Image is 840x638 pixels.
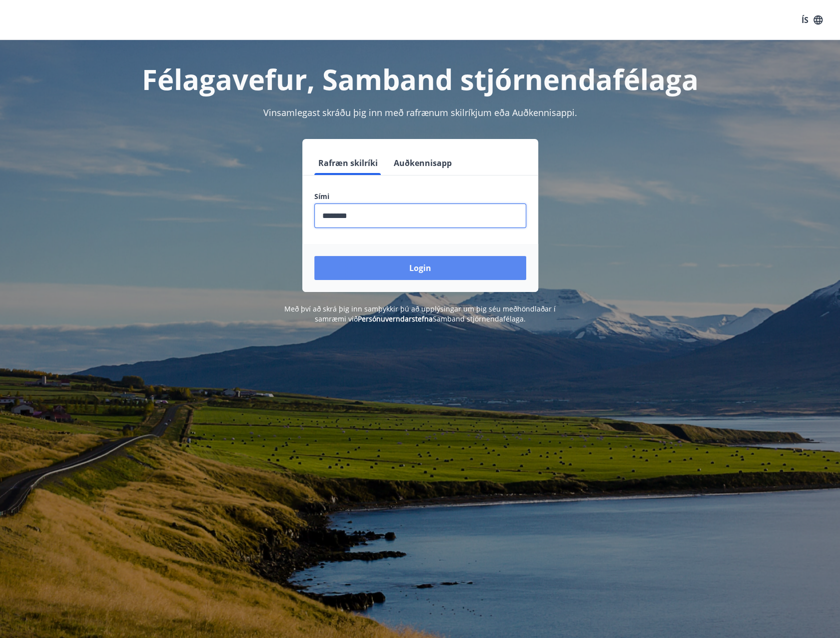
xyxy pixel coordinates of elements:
button: Rafræn skilríki [314,151,382,175]
label: Sími [314,191,526,201]
button: Login [314,256,526,280]
button: Auðkennisapp [390,151,456,175]
span: Vinsamlegast skráðu þig inn með rafrænum skilríkjum eða Auðkennisappi. [263,106,577,118]
h1: Félagavefur, Samband stjórnendafélaga [72,60,768,98]
a: Persónuverndarstefna [358,314,433,323]
button: ÍS [796,11,828,29]
span: Með því að skrá þig inn samþykkir þú að upplýsingar um þig séu meðhöndlaðar í samræmi við Samband... [284,304,556,323]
